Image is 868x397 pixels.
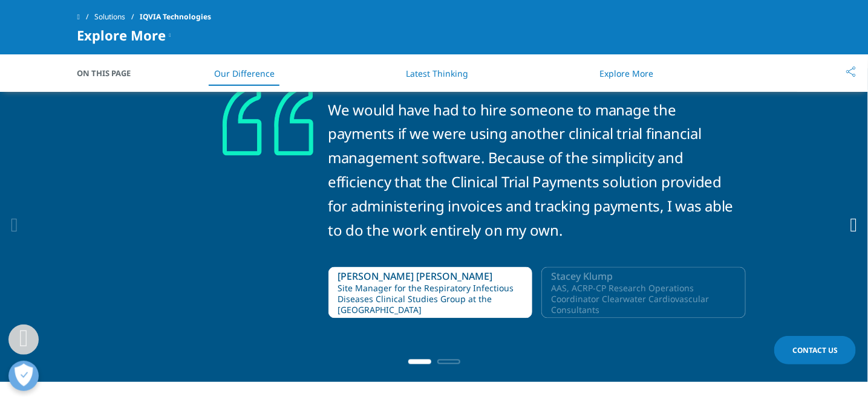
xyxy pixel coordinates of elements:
div: Site Manager for the Respiratory Infectious Diseases Clinical Studies Group at the [GEOGRAPHIC_DATA] [338,283,523,316]
span: On This Page [77,67,144,79]
a: Latest Thinking [406,68,468,79]
div: 1 / 2 [328,267,533,318]
span: IQVIA Technologies [140,6,211,28]
a: Our Difference [214,68,275,79]
a: Explore More [600,68,654,79]
div: [PERSON_NAME] [PERSON_NAME] [338,270,523,283]
span: Go to slide 1 [408,360,431,364]
span: Go to slide 2 [437,360,460,364]
a: Contact Us [774,336,856,364]
div: We would have had to hire someone to manage the payments if we were using another clinical trial ... [328,83,742,328]
span: Contact Us [792,345,838,355]
button: Open Preferences [8,361,39,391]
a: Solutions [94,6,140,28]
div: Stacey Klump [551,270,736,283]
div: AAS, ACRP-CP Research Operations Coordinator Clearwater Cardiovascular Consultants [551,283,736,316]
span: Explore More [77,28,166,42]
div: 2 / 2 [541,267,746,318]
div: Next slide [846,212,862,239]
